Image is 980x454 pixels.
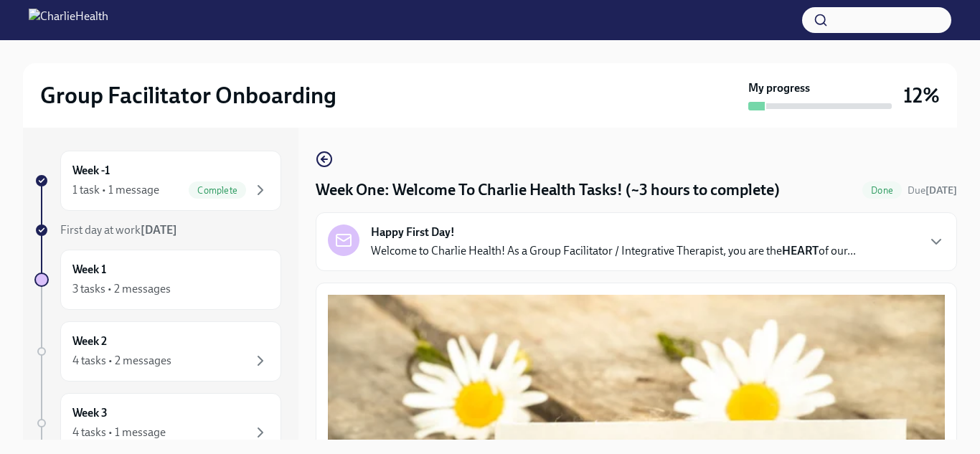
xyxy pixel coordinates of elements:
a: Week 34 tasks • 1 message [34,393,281,453]
h2: Group Facilitator Onboarding [40,81,336,110]
a: Week -11 task • 1 messageComplete [34,151,281,211]
h6: Week 1 [72,262,106,278]
div: 1 task • 1 message [72,182,159,198]
strong: My progress [748,80,810,96]
span: Done [862,185,902,196]
h6: Week 3 [72,405,108,421]
a: Week 24 tasks • 2 messages [34,321,281,382]
strong: [DATE] [925,184,957,197]
div: 4 tasks • 1 message [72,425,166,440]
a: Week 13 tasks • 2 messages [34,250,281,310]
strong: Happy First Day! [371,224,455,240]
p: Welcome to Charlie Health! As a Group Facilitator / Integrative Therapist, you are the of our... [371,243,856,259]
h6: Week 2 [72,334,107,349]
span: First day at work [60,223,177,237]
span: Complete [189,185,246,196]
img: CharlieHealth [29,9,108,32]
span: September 29th, 2025 10:00 [908,184,957,197]
h4: Week One: Welcome To Charlie Health Tasks! (~3 hours to complete) [316,179,780,201]
h3: 12% [903,82,940,108]
div: 4 tasks • 2 messages [72,353,171,369]
div: 3 tasks • 2 messages [72,281,171,297]
h6: Week -1 [72,163,110,179]
strong: HEART [782,244,819,257]
a: First day at work[DATE] [34,222,281,238]
strong: [DATE] [141,223,177,237]
span: Due [908,184,957,197]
